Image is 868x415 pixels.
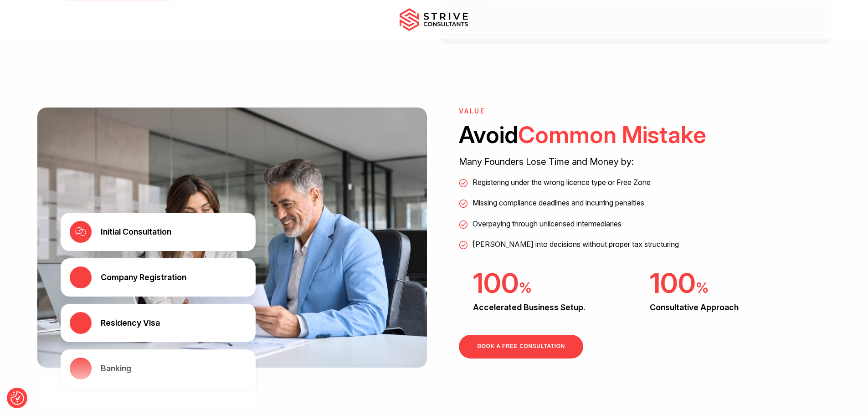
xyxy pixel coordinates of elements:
[473,302,600,313] h3: Accelerated Business Setup.
[101,272,186,283] div: Company Registration
[459,335,583,358] a: BOOK A FREE CONSULTATION
[650,302,777,313] h3: Consultative Approach
[459,119,812,150] h2: Avoid
[650,266,696,300] span: 100
[101,226,171,237] div: Initial Consultation
[473,266,519,300] span: 100
[696,279,709,296] span: %
[519,279,532,296] span: %
[459,154,812,169] p: Many Founders Lose Time and Money by:
[400,8,468,31] img: main-logo.svg
[518,121,706,149] span: Common Mistake
[101,318,160,328] div: Residency Visa
[10,391,24,405] button: Consent Preferences
[459,218,812,230] li: Overpaying through unlicensed intermediaries
[459,197,812,209] li: Missing compliance deadlines and incurring penalties
[459,239,812,251] li: [PERSON_NAME] into decisions without proper tax structuring
[10,391,24,405] img: Revisit consent button
[459,108,812,115] h6: Value
[459,177,812,189] li: Registering under the wrong licence type or Free Zone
